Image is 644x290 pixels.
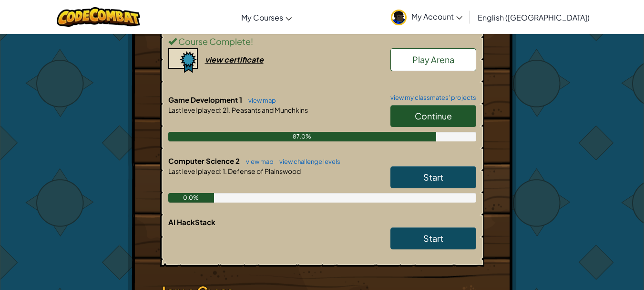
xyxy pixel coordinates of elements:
[220,106,222,114] span: :
[205,54,264,64] div: view certificate
[168,156,241,165] span: Computer Science 2
[275,158,340,165] a: view challenge levels
[168,95,244,104] span: Game Development 1
[236,4,296,30] a: My Courses
[177,36,251,47] span: Course Complete
[473,4,594,30] a: English ([GEOGRAPHIC_DATA])
[220,167,222,175] span: :
[231,106,308,114] span: Peasants and Munchkins
[222,106,231,114] span: 21.
[251,36,253,47] span: !
[168,54,264,64] a: view certificate
[411,11,462,21] span: My Account
[478,12,590,22] span: English ([GEOGRAPHIC_DATA])
[415,110,452,121] span: Continue
[386,2,467,32] a: My Account
[168,48,198,73] img: certificate-icon.png
[412,54,454,65] span: Play Arena
[57,7,140,27] img: CodeCombat logo
[244,97,276,104] a: view map
[168,193,215,203] div: 0.0%
[168,132,436,141] div: 87.0%
[390,227,476,249] a: Start
[168,106,220,114] span: Last level played
[227,167,301,175] span: Defense of Plainswood
[391,10,407,25] img: avatar
[241,12,283,22] span: My Courses
[423,233,443,244] span: Start
[423,172,443,183] span: Start
[222,167,227,175] span: 1.
[241,158,274,165] a: view map
[386,95,476,101] a: view my classmates' projects
[168,167,220,175] span: Last level played
[168,217,215,226] span: AI HackStack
